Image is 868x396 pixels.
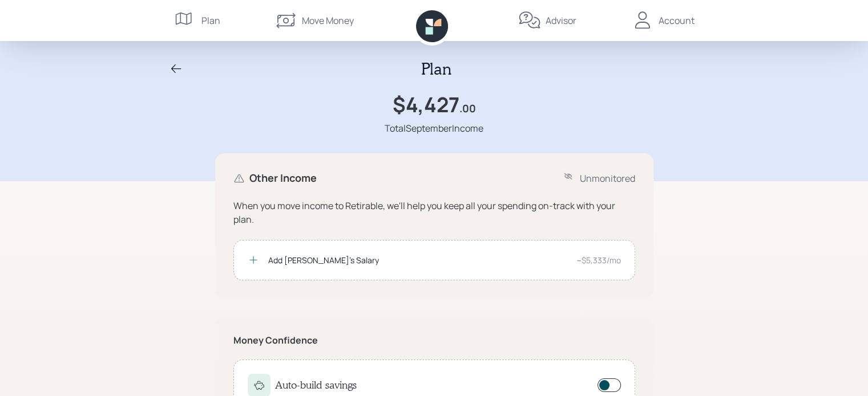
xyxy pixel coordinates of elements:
[201,14,220,27] div: Plan
[580,172,635,185] div: Unmonitored
[385,121,483,135] div: Total September Income
[275,379,357,391] h4: Auto-build savings
[233,335,635,346] h5: Money Confidence
[233,199,635,226] div: When you move income to Retirable, we'll help you keep all your spending on-track with your plan.
[546,14,576,27] div: Advisor
[576,254,621,266] div: ~$5,333/mo
[302,14,354,27] div: Move Money
[421,59,451,79] h2: Plan
[659,14,695,27] div: Account
[393,92,459,117] h1: $4,427
[249,172,317,185] h4: Other Income
[268,254,567,266] div: Add [PERSON_NAME]'s Salary
[459,103,476,115] h4: .00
